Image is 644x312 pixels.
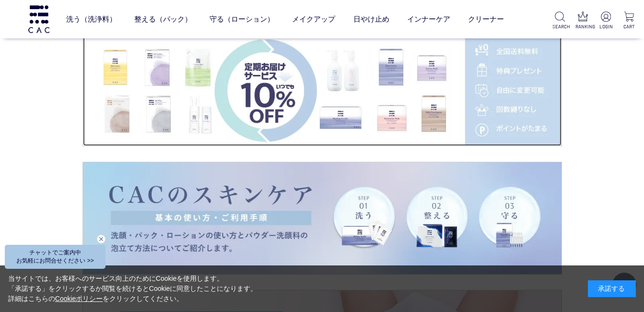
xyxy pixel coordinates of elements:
[210,6,274,32] a: 守る（ローション）
[83,162,562,274] a: CACの使い方CACの使い方
[552,12,567,30] a: SEARCH
[353,6,389,32] a: 日やけ止め
[83,34,562,146] a: 定期便サービス定期便サービス
[598,23,613,30] p: LOGIN
[575,23,590,30] p: RANKING
[621,23,636,30] p: CART
[55,295,103,302] a: Cookieポリシー
[621,12,636,30] a: CART
[575,12,590,30] a: RANKING
[468,6,504,32] a: クリーナー
[8,274,258,304] div: 当サイトでは、お客様へのサービス向上のためにCookieを使用します。 「承諾する」をクリックするか閲覧を続けるとCookieに同意したことになります。 詳細はこちらの をクリックしてください。
[134,6,192,32] a: 整える（パック）
[598,12,613,30] a: LOGIN
[27,5,51,33] img: logo
[407,6,450,32] a: インナーケア
[66,6,117,32] a: 洗う（洗浄料）
[83,34,562,146] img: 定期便サービス
[552,23,567,30] p: SEARCH
[83,162,562,274] img: CACの使い方
[292,6,335,32] a: メイクアップ
[588,280,636,297] div: 承諾する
